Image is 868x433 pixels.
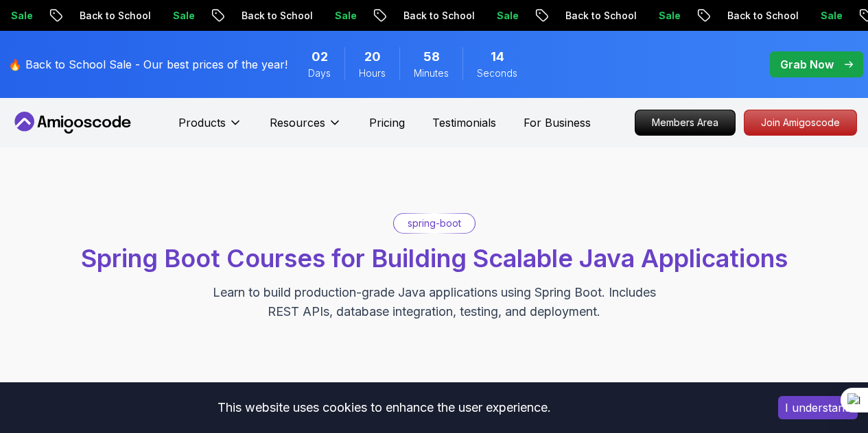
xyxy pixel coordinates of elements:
p: Back to School [392,9,486,23]
p: Back to School [716,9,810,23]
a: Members Area [635,110,736,136]
span: 2 Days [312,47,328,66]
span: Spring Boot Courses for Building Scalable Java Applications [81,243,788,273]
p: Grab Now [780,56,834,73]
p: 🔥 Back to School Sale - Our best prices of the year! [8,56,288,73]
p: Learn to build production-grade Java applications using Spring Boot. Includes REST APIs, database... [204,283,665,321]
p: Sale [648,9,692,23]
a: For Business [524,114,591,131]
p: Resources [270,114,325,131]
p: Products [178,114,226,131]
span: 58 Minutes [423,47,440,66]
p: Back to School [231,9,324,23]
button: Resources [270,114,342,142]
span: 20 Hours [364,47,381,66]
p: Members Area [635,110,735,135]
p: Sale [486,9,530,23]
p: Sale [324,9,368,23]
span: Hours [359,66,386,80]
span: Days [308,66,331,80]
span: Seconds [477,66,517,80]
p: Sale [162,9,206,23]
span: 14 Seconds [491,47,504,66]
button: Products [178,114,242,142]
a: Pricing [369,114,405,131]
button: Accept cookies [778,396,858,419]
a: Testimonials [432,114,496,131]
p: spring-boot [408,216,461,230]
a: Join Amigoscode [744,110,857,136]
p: Sale [810,9,854,23]
span: Minutes [414,66,449,80]
p: Join Amigoscode [744,110,856,135]
div: This website uses cookies to enhance the user experience. [10,393,758,423]
p: Back to School [69,9,162,23]
p: Back to School [554,9,648,23]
